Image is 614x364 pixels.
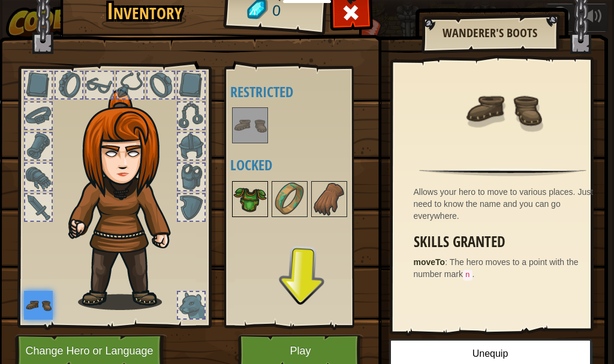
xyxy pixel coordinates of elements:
img: portrait.png [273,182,306,216]
span: : [445,257,450,267]
div: Allows your hero to move to various places. Just need to know the name and you can go everywhere. [414,186,598,222]
span: The hero moves to a point with the number mark . [414,257,579,279]
code: n [463,270,472,281]
img: portrait.png [464,70,542,148]
img: portrait.png [24,291,53,320]
img: hair_f2.png [63,89,192,310]
img: hr.png [419,169,586,176]
h3: Skills Granted [414,234,598,250]
h2: Wanderer's Boots [434,26,546,40]
img: portrait.png [233,182,267,216]
img: portrait.png [233,109,267,142]
h4: Restricted [230,84,381,100]
strong: moveTo [414,257,446,267]
img: portrait.png [312,182,346,216]
h4: Locked [230,157,381,173]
